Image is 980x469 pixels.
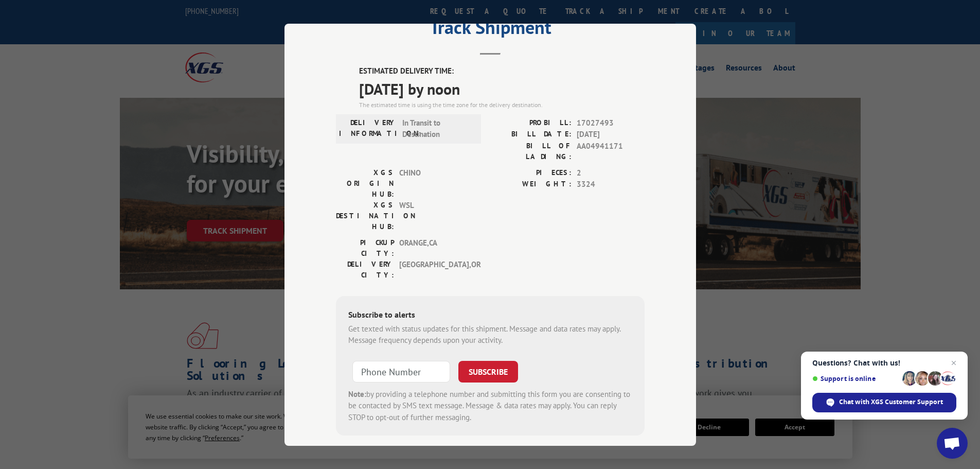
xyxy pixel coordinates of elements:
[490,117,572,129] label: PROBILL:
[948,357,960,369] span: Close chat
[490,129,572,141] label: BILL DATE:
[359,77,645,100] span: [DATE] by noon
[348,389,366,398] strong: Note:
[348,323,632,346] div: Get texted with status updates for this shipment. Message and data rates may apply. Message frequ...
[490,140,572,162] label: BILL OF LADING:
[359,100,645,109] div: The estimated time is using the time zone for the delivery destination.
[399,199,469,232] span: WSL
[348,388,632,423] div: by providing a telephone number and submitting this form you are consenting to be contacted by SM...
[339,117,397,140] label: DELIVERY INFORMATION:
[399,258,469,280] span: [GEOGRAPHIC_DATA] , OR
[336,237,394,258] label: PICKUP CITY:
[577,129,645,141] span: [DATE]
[336,167,394,199] label: XGS ORIGIN HUB:
[348,308,632,323] div: Subscribe to alerts
[577,167,645,179] span: 2
[839,397,943,407] span: Chat with XGS Customer Support
[937,428,968,459] div: Open chat
[577,117,645,129] span: 17027493
[577,140,645,162] span: AA04941171
[402,117,472,140] span: In Transit to Destination
[812,393,956,412] div: Chat with XGS Customer Support
[812,359,956,367] span: Questions? Chat with us!
[577,179,645,190] span: 3324
[336,199,394,232] label: XGS DESTINATION HUB:
[336,258,394,280] label: DELIVERY CITY:
[399,167,469,199] span: CHINO
[458,360,518,382] button: SUBSCRIBE
[399,237,469,258] span: ORANGE , CA
[352,360,450,382] input: Phone Number
[490,179,572,190] label: WEIGHT:
[336,20,645,40] h2: Track Shipment
[359,65,645,77] label: ESTIMATED DELIVERY TIME:
[490,167,572,179] label: PIECES:
[812,375,899,383] span: Support is online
